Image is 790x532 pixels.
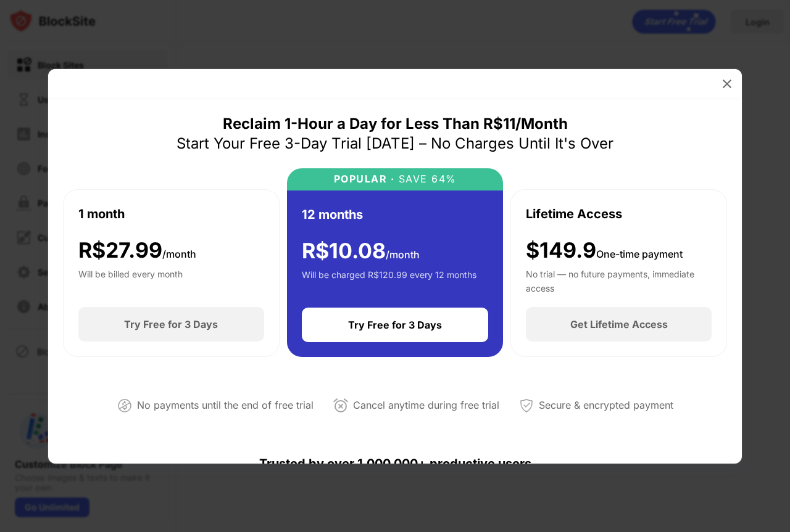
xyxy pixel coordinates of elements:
[526,268,712,292] div: No trial — no future payments, immediate access
[78,268,183,292] div: Will be billed every month
[394,173,457,185] div: SAVE 64%
[348,319,442,331] div: Try Free for 3 Days
[78,238,196,263] div: R$ 27.99
[334,173,395,185] div: POPULAR ·
[570,318,668,330] div: Get Lifetime Access
[353,396,499,414] div: Cancel anytime during free trial
[596,248,683,260] span: One-time payment
[117,398,132,413] img: not-paying
[539,396,673,414] div: Secure & encrypted payment
[63,434,727,493] div: Trusted by over 1,000,000+ productive users
[78,205,125,223] div: 1 month
[162,248,196,260] span: /month
[302,205,363,224] div: 12 months
[124,318,218,330] div: Try Free for 3 Days
[526,205,622,223] div: Lifetime Access
[386,248,420,261] span: /month
[333,398,348,413] img: cancel-anytime
[223,114,568,134] div: Reclaim 1-Hour a Day for Less Than R$11/Month
[177,134,613,153] div: Start Your Free 3-Day Trial [DATE] – No Charges Until It's Over
[302,268,476,293] div: Will be charged R$120.99 every 12 months
[137,396,314,414] div: No payments until the end of free trial
[526,238,683,263] div: $149.9
[302,239,420,264] div: R$ 10.08
[519,398,534,413] img: secured-payment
